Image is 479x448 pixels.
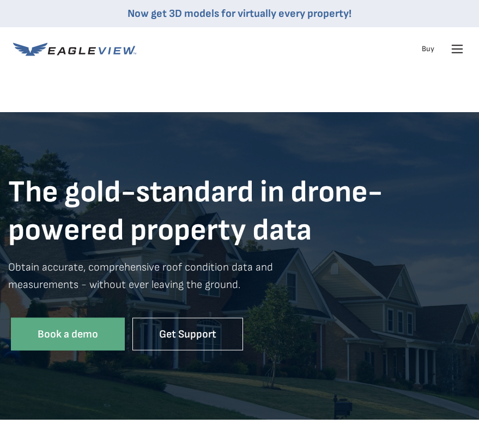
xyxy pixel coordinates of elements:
[11,317,125,351] a: Book a demo
[132,317,243,351] a: Get Support
[128,7,351,20] a: Now get 3D models for virtually every property!
[422,44,434,54] a: Buy
[8,258,471,309] p: Obtain accurate, comprehensive roof condition data and measurements - without ever leaving the gr...
[8,173,471,249] h1: The gold-standard in drone- powered property data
